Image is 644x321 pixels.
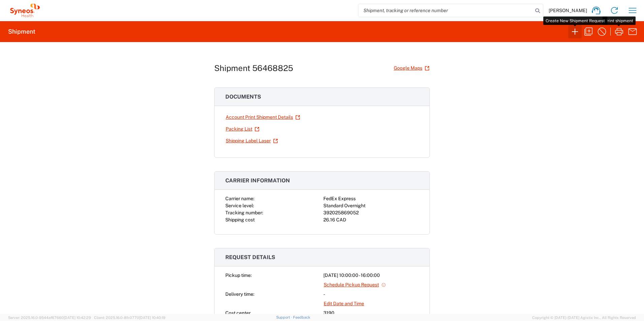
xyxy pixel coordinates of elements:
a: Support [276,315,293,319]
div: Standard Overnight [323,202,419,209]
a: Schedule Pickup Request [323,279,386,291]
span: Copyright © [DATE]-[DATE] Agistix Inc., All Rights Reserved [532,315,636,321]
input: Shipment, tracking or reference number [358,4,533,17]
a: Shipping Label Laser [225,135,278,147]
div: 26.16 CAD [323,216,419,223]
span: Request details [225,254,275,260]
span: Carrier information [225,177,290,184]
div: 392025869052 [323,209,419,216]
span: Shipping cost [225,217,255,222]
span: Service level: [225,203,254,208]
div: FedEx Express [323,195,419,202]
span: Tracking number: [225,210,263,215]
span: [DATE] 10:42:29 [64,316,91,320]
h1: Shipment 56468825 [214,63,293,73]
span: Documents [225,94,261,100]
a: Account Print Shipment Details [225,111,300,123]
a: Google Maps [393,62,430,74]
div: [DATE] 10:00:00 - 16:00:00 [323,272,419,279]
h2: Shipment [8,28,35,36]
span: Pickup time: [225,273,252,278]
span: Server: 2025.16.0-9544af67660 [8,316,91,320]
span: Cost center [225,310,251,316]
span: Client: 2025.16.0-8fc0770 [94,316,165,320]
span: [PERSON_NAME] [549,7,587,13]
div: 3190 [323,310,419,317]
span: Delivery time: [225,291,254,297]
a: Packing List [225,123,260,135]
a: Edit Date and Time [323,298,364,310]
span: Carrier name: [225,196,254,201]
span: [DATE] 10:40:19 [139,316,165,320]
a: Feedback [293,315,310,319]
div: - [323,291,419,298]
